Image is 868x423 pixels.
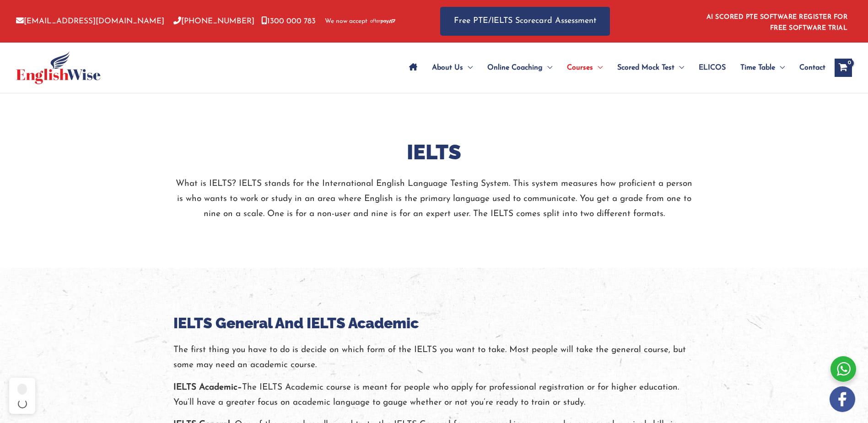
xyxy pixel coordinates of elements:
strong: IELTS Academic– [173,383,242,392]
p: What is IELTS? IELTS stands for the International English Language Testing System. This system me... [173,176,695,222]
a: 1300 000 783 [261,17,316,25]
span: Menu Toggle [593,52,603,84]
span: Menu Toggle [775,52,785,84]
a: Time TableMenu Toggle [733,52,792,84]
img: white-facebook.png [830,386,855,412]
span: Time Table [740,52,775,84]
img: Afterpay-Logo [370,19,395,24]
span: Menu Toggle [674,52,684,84]
a: [PHONE_NUMBER] [173,17,254,25]
span: Menu Toggle [463,52,473,84]
h3: IELTS General And IELTS Academic [173,314,695,333]
span: About Us [432,52,463,84]
span: ELICOS [699,52,726,84]
span: Scored Mock Test [617,52,674,84]
p: The first thing you have to do is decide on which form of the IELTS you want to take. Most people... [173,342,695,373]
a: Online CoachingMenu Toggle [480,52,560,84]
p: The IELTS Academic course is meant for people who apply for professional registration or for high... [173,380,695,411]
nav: Site Navigation: Main Menu [402,52,825,84]
aside: Header Widget 1 [701,6,852,36]
span: Menu Toggle [543,52,552,84]
a: [EMAIL_ADDRESS][DOMAIN_NAME] [16,17,164,25]
a: Free PTE/IELTS Scorecard Assessment [440,7,610,36]
a: View Shopping Cart, empty [835,59,852,77]
span: Contact [799,52,825,84]
a: ELICOS [691,52,733,84]
img: cropped-ew-logo [16,51,101,84]
span: Online Coaching [487,52,543,84]
span: We now accept [325,17,367,26]
a: Contact [792,52,825,84]
h2: IELTS [173,139,695,166]
a: CoursesMenu Toggle [560,52,610,84]
a: AI SCORED PTE SOFTWARE REGISTER FOR FREE SOFTWARE TRIAL [706,14,848,32]
span: Courses [567,52,593,84]
a: About UsMenu Toggle [425,52,480,84]
a: Scored Mock TestMenu Toggle [610,52,691,84]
